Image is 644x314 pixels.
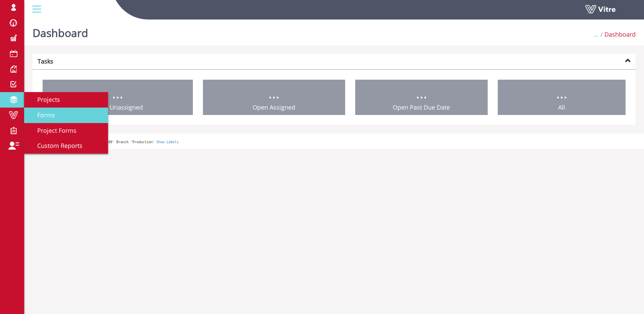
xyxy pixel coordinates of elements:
span: Custom Reports [29,142,83,150]
span: Forms [29,111,55,119]
a: ... Open Unassigned [43,80,193,115]
a: Forms [24,108,108,123]
span: Projects [29,95,60,104]
a: Custom Reports [24,138,108,154]
a: ... All [498,80,626,115]
span: All [558,103,565,111]
a: Projects [24,92,108,108]
span: ... [594,30,599,38]
li: Dashboard [599,30,636,39]
strong: Tasks [38,57,53,65]
a: ... Open Assigned [203,80,345,115]
a: ... Open Past Due Date [355,80,488,115]
span: ... [556,83,567,103]
span: ... [416,83,427,103]
a: Show Labels [156,140,178,144]
a: Project Forms [24,123,108,139]
span: Open Assigned [253,103,295,111]
span: Open Past Due Date [393,103,450,111]
span: ... [112,83,123,103]
span: Open Unassigned [93,103,143,111]
span: Project Forms [29,126,76,134]
h1: Dashboard [33,17,88,45]
span: ... [268,83,279,103]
